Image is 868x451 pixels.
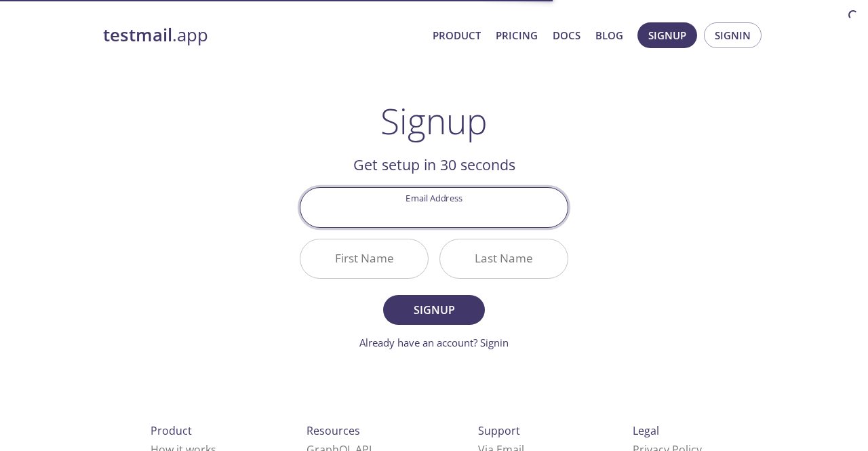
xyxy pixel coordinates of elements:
a: testmail.app [103,24,422,47]
button: Signup [637,22,697,48]
button: Signup [383,295,485,325]
span: Support [478,423,520,438]
h2: Get setup in 30 seconds [300,153,568,176]
strong: testmail [103,23,172,47]
span: Resources [307,423,360,438]
a: Pricing [496,26,538,44]
a: Blog [595,26,623,44]
span: Signin [715,26,751,44]
h1: Signup [380,100,488,141]
button: Signin [704,22,762,48]
span: Signup [398,300,470,319]
a: Docs [553,26,580,44]
span: Product [151,423,192,438]
span: Legal [633,423,659,438]
a: Product [433,26,481,44]
span: Signup [648,26,686,44]
a: Already have an account? Signin [359,336,509,349]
